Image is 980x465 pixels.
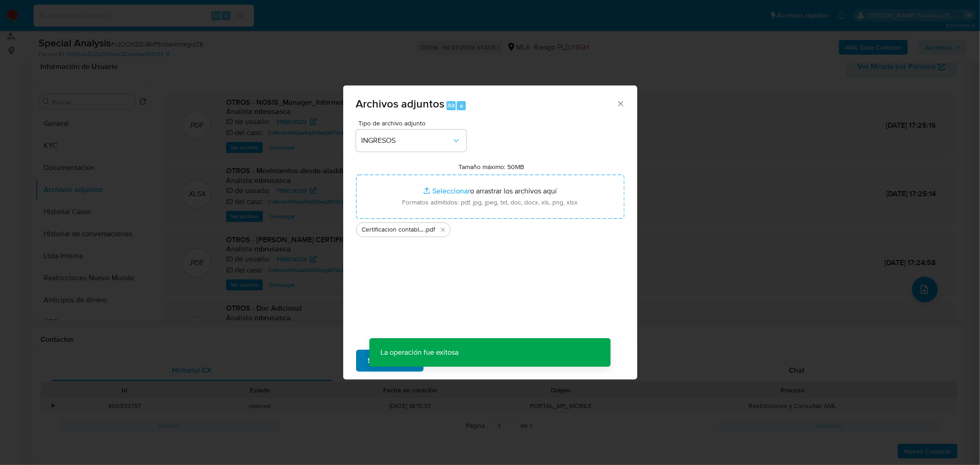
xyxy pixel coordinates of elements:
span: Tipo de archivo adjunto [358,120,469,126]
span: Cancelar [439,351,469,371]
button: INGRESOS [356,130,466,152]
span: a [460,101,463,110]
span: Alt [448,101,455,110]
span: Certificacion contable periodo extendido [362,225,425,234]
span: INGRESOS [362,136,452,145]
span: Archivos adjuntos [356,96,445,112]
span: .pdf [425,225,436,234]
p: La operación fue exitosa [369,338,470,367]
label: Tamaño máximo: 50MB [459,163,524,171]
span: Subir archivo [368,351,412,371]
button: Eliminar Certificacion contable periodo extendido.pdf [437,224,448,235]
button: Cerrar [616,99,624,108]
ul: Archivos seleccionados [356,219,624,237]
button: Subir archivo [356,350,424,372]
